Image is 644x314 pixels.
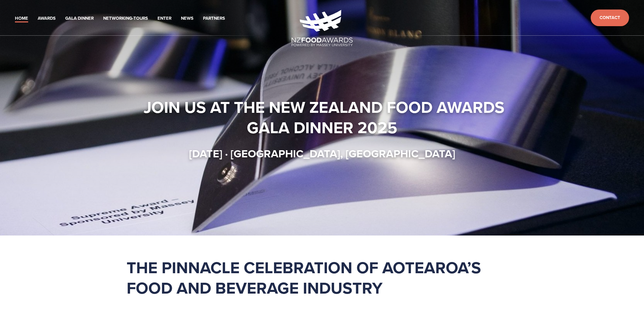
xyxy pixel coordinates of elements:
a: News [181,15,194,22]
h1: The pinnacle celebration of Aotearoa’s food and beverage industry [127,257,518,298]
strong: [DATE] · [GEOGRAPHIC_DATA], [GEOGRAPHIC_DATA] [189,145,455,161]
a: Awards [38,15,56,22]
a: Networking-Tours [103,15,148,22]
a: Home [15,15,28,22]
strong: Join us at the New Zealand Food Awards Gala Dinner 2025 [144,95,509,139]
a: Gala Dinner [65,15,94,22]
a: Contact [591,10,629,26]
a: Enter [158,15,171,22]
a: Partners [203,15,225,22]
